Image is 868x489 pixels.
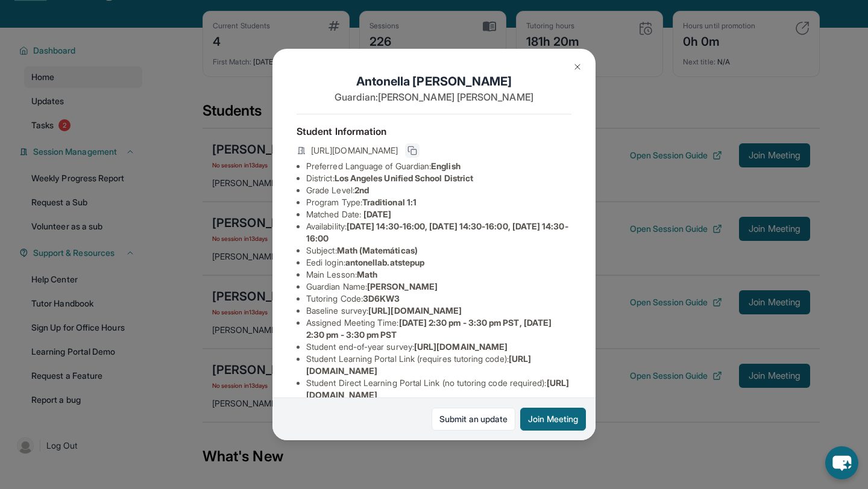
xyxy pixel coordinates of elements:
span: Los Angeles Unified School District [335,173,473,183]
h1: Antonella [PERSON_NAME] [297,73,571,90]
span: Math [357,269,377,279]
span: antonellab.atstepup [345,257,424,267]
span: Math (Matemáticas) [337,245,418,255]
span: [PERSON_NAME] [367,281,438,291]
a: Submit an update [432,408,515,431]
button: chat-button [825,446,858,479]
li: Student Direct Learning Portal Link (no tutoring code required) : [306,377,571,401]
span: [DATE] 14:30-16:00, [DATE] 14:30-16:00, [DATE] 14:30-16:00 [306,221,568,243]
li: Eedi login : [306,257,571,269]
li: Grade Level: [306,184,571,196]
li: Matched Date: [306,208,571,220]
p: Guardian: [PERSON_NAME] [PERSON_NAME] [297,90,571,104]
button: Join Meeting [520,408,586,431]
span: 3D6KW3 [363,293,400,304]
li: Availability: [306,220,571,244]
li: Preferred Language of Guardian: [306,160,571,172]
span: [URL][DOMAIN_NAME] [368,305,462,316]
h4: Student Information [297,124,571,139]
li: Program Type: [306,196,571,208]
li: Student Learning Portal Link (requires tutoring code) : [306,353,571,377]
li: Baseline survey : [306,305,571,317]
li: Guardian Name : [306,281,571,293]
li: Student end-of-year survey : [306,341,571,353]
span: Traditional 1:1 [362,197,417,207]
li: Tutoring Code : [306,293,571,305]
span: [DATE] [363,209,391,219]
span: 2nd [354,185,369,195]
img: Close Icon [573,62,582,72]
li: Subject : [306,244,571,257]
li: District: [306,172,571,184]
span: [URL][DOMAIN_NAME] [414,341,508,352]
li: Main Lesson : [306,269,571,281]
span: [URL][DOMAIN_NAME] [311,145,398,157]
span: [DATE] 2:30 pm - 3:30 pm PST, [DATE] 2:30 pm - 3:30 pm PST [306,317,552,340]
span: English [431,161,461,171]
li: Assigned Meeting Time : [306,317,571,341]
button: Copy link [405,143,420,158]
